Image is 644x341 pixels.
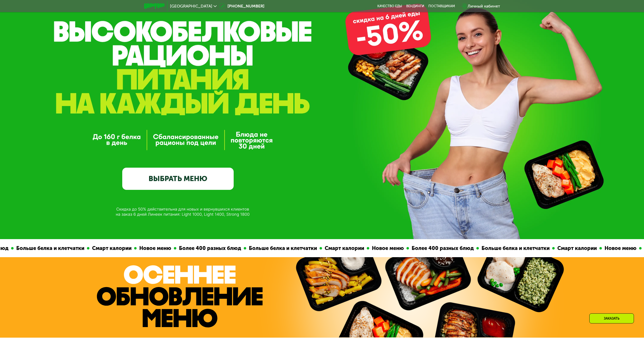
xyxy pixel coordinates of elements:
div: Более 400 разных блюд [176,244,243,252]
div: Смарт калории [89,244,134,252]
div: Больше белка и клетчатки [478,244,552,252]
a: ВЫБРАТЬ МЕНЮ [122,168,234,190]
div: Смарт калории [554,244,599,252]
div: Новое меню [136,244,173,252]
div: Новое меню [601,244,639,252]
div: Больше белка и клетчатки [13,244,86,252]
div: Заказать [589,313,634,323]
div: Новое меню [369,244,406,252]
a: [PHONE_NUMBER] [219,3,264,9]
div: Смарт калории [322,244,366,252]
a: Вендинги [406,4,424,8]
div: Больше белка и клетчатки [246,244,319,252]
div: поставщикам [428,4,455,8]
span: [GEOGRAPHIC_DATA] [170,4,212,8]
a: Качество еды [377,4,402,8]
div: Более 400 разных блюд [409,244,476,252]
div: Личный кабинет [468,3,500,9]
